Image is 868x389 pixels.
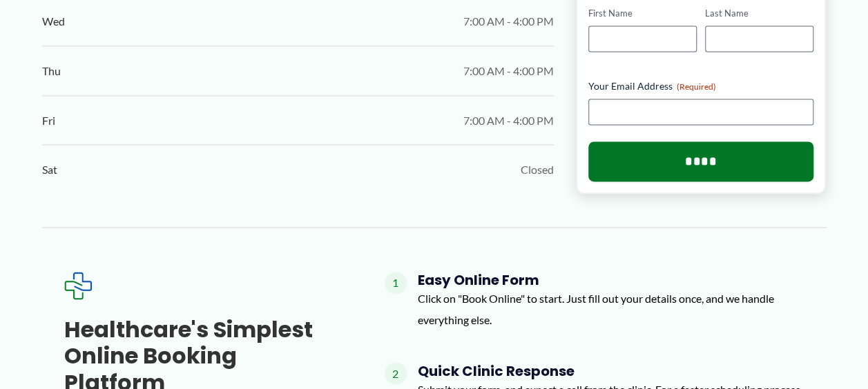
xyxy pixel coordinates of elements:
[64,272,92,299] img: Expected Healthcare Logo
[705,7,813,20] label: Last Name
[418,362,804,379] h4: Quick Clinic Response
[463,11,554,32] span: 7:00 AM - 4:00 PM
[588,79,814,93] label: Your Email Address
[588,7,697,20] label: First Name
[521,159,554,180] span: Closed
[385,272,407,294] span: 1
[42,61,61,81] span: Thu
[385,362,407,384] span: 2
[42,11,65,32] span: Wed
[463,61,554,81] span: 7:00 AM - 4:00 PM
[418,272,804,288] h4: Easy Online Form
[42,110,55,131] span: Fri
[418,288,804,329] p: Click on "Book Online" to start. Just fill out your details once, and we handle everything else.
[463,110,554,131] span: 7:00 AM - 4:00 PM
[42,159,57,180] span: Sat
[677,81,716,92] span: (Required)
